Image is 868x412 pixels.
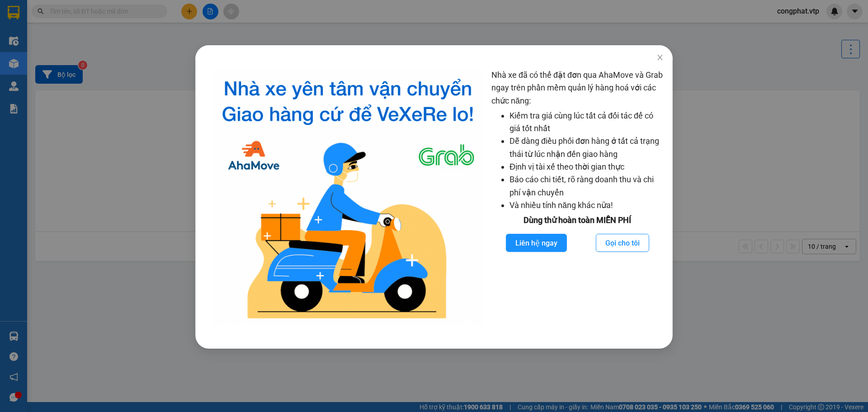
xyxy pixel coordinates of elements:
div: Dùng thử hoàn toàn MIỄN PHÍ [491,214,664,227]
li: Và nhiều tính năng khác nữa! [509,199,664,212]
span: close [656,54,664,61]
li: Định vị tài xế theo thời gian thực [509,161,664,173]
li: Dễ dàng điều phối đơn hàng ở tất cả trạng thái từ lúc nhận đến giao hàng [509,135,664,161]
button: Liên hệ ngay [506,234,567,252]
li: Kiểm tra giá cùng lúc tất cả đối tác để có giá tốt nhất [509,109,664,135]
li: Báo cáo chi tiết, rõ ràng doanh thu và chi phí vận chuyển [509,173,664,199]
span: Gọi cho tôi [605,237,640,249]
button: Close [647,45,673,71]
div: Nhà xe đã có thể đặt đơn qua AhaMove và Grab ngay trên phần mềm quản lý hàng hoá với các chức năng: [491,69,664,326]
button: Gọi cho tôi [596,234,649,252]
span: Liên hệ ngay [515,237,557,249]
img: logo [212,69,484,326]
